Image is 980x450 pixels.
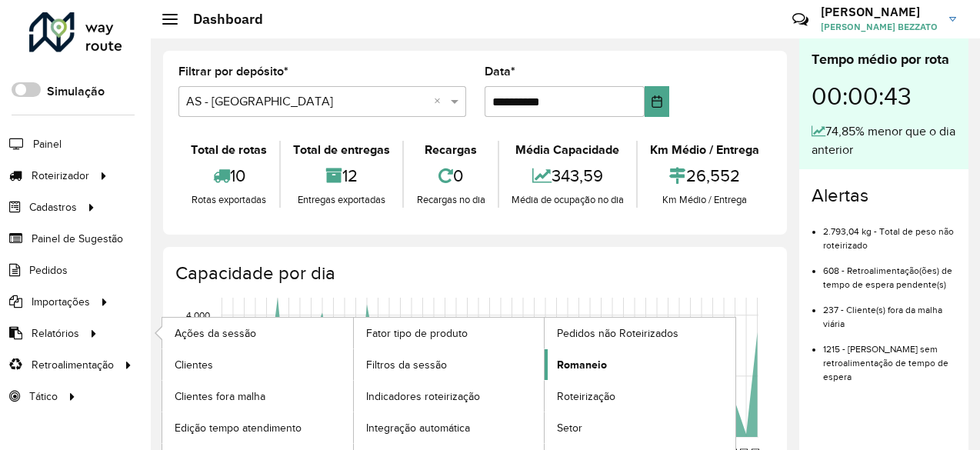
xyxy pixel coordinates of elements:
[175,388,265,405] span: Clientes fora malha
[557,325,678,342] span: Pedidos não Roteirizados
[366,357,447,373] span: Filtros da sessão
[182,159,275,192] div: 10
[408,192,493,208] div: Recargas no dia
[29,262,68,278] span: Pedidos
[545,349,735,380] a: Romaneio
[642,192,768,208] div: Km Médio / Entrega
[186,310,210,320] text: 4,000
[821,5,938,19] h3: [PERSON_NAME]
[354,412,545,443] a: Integração automática
[821,20,938,34] span: [PERSON_NAME] BEZZATO
[32,231,123,247] span: Painel de Sugestão
[175,325,256,342] span: Ações da sessão
[285,159,398,192] div: 12
[545,412,735,443] a: Setor
[503,141,632,159] div: Média Capacidade
[812,122,956,159] div: 74,85% menor que o dia anterior
[366,325,468,342] span: Fator tipo de produto
[175,262,772,285] h4: Capacidade por dia
[162,318,353,348] a: Ações da sessão
[545,318,735,348] a: Pedidos não Roteirizados
[354,381,545,412] a: Indicadores roteirização
[823,213,956,252] li: 2.793,04 kg - Total de peso não roteirizado
[354,318,545,348] a: Fator tipo de produto
[285,141,398,159] div: Total de entregas
[503,159,632,192] div: 343,59
[162,349,353,380] a: Clientes
[503,192,632,208] div: Média de ocupação no dia
[162,412,353,443] a: Edição tempo atendimento
[823,292,956,331] li: 237 - Cliente(s) fora da malha viária
[642,141,768,159] div: Km Médio / Entrega
[434,92,447,111] span: Clear all
[182,141,275,159] div: Total de rotas
[32,294,90,310] span: Importações
[784,3,817,36] a: Contato Rápido
[557,388,615,405] span: Roteirização
[33,136,62,152] span: Painel
[645,86,669,117] button: Choose Date
[182,192,275,208] div: Rotas exportadas
[823,331,956,384] li: 1215 - [PERSON_NAME] sem retroalimentação de tempo de espera
[812,49,956,70] div: Tempo médio por rota
[557,357,607,373] span: Romaneio
[366,420,470,436] span: Integração automática
[285,192,398,208] div: Entregas exportadas
[178,11,263,28] h2: Dashboard
[178,62,288,81] label: Filtrar por depósito
[485,62,515,81] label: Data
[175,420,302,436] span: Edição tempo atendimento
[32,325,79,342] span: Relatórios
[32,357,114,373] span: Retroalimentação
[812,185,956,207] h4: Alertas
[29,388,58,405] span: Tático
[408,141,493,159] div: Recargas
[408,159,493,192] div: 0
[557,420,582,436] span: Setor
[642,159,768,192] div: 26,552
[175,357,213,373] span: Clientes
[162,381,353,412] a: Clientes fora malha
[823,252,956,292] li: 608 - Retroalimentação(ões) de tempo de espera pendente(s)
[366,388,480,405] span: Indicadores roteirização
[812,70,956,122] div: 00:00:43
[545,381,735,412] a: Roteirização
[29,199,77,215] span: Cadastros
[47,82,105,101] label: Simulação
[32,168,89,184] span: Roteirizador
[354,349,545,380] a: Filtros da sessão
